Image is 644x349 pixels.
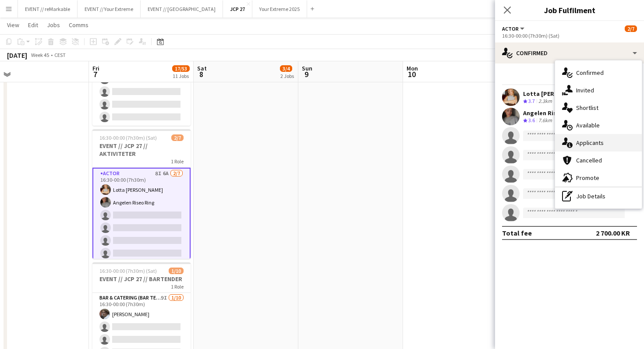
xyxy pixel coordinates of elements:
[555,187,642,205] div: Job Details
[28,21,38,29] span: Edit
[196,69,207,79] span: 8
[502,25,519,32] span: Actor
[596,229,630,237] div: 2 700.00 KR
[65,19,92,31] a: Comms
[92,168,191,275] app-card-role: Actor8I6A2/716:30-00:00 (7h30m)Lotta [PERSON_NAME]Angelen Riseo Ring
[302,64,312,72] span: Sun
[625,25,637,32] span: 2/7
[172,65,190,72] span: 17/53
[99,134,157,141] span: 16:30-00:00 (7h30m) (Sat)
[92,129,191,259] app-job-card: 16:30-00:00 (7h30m) (Sat)2/7EVENT // JCP 27 // AKTIVITETER1 RoleActor8I6A2/716:30-00:00 (7h30m)Lo...
[92,142,191,158] h3: EVENT // JCP 27 // AKTIVITETER
[69,21,88,29] span: Comms
[29,52,51,58] span: Week 45
[171,158,184,165] span: 1 Role
[555,81,642,99] div: Invited
[4,19,23,31] a: View
[523,90,587,98] div: Lotta [PERSON_NAME]
[197,64,207,72] span: Sat
[47,21,60,29] span: Jobs
[99,268,157,274] span: 16:30-00:00 (7h30m) (Sat)
[495,42,644,63] div: Confirmed
[502,25,526,32] button: Actor
[78,0,141,18] button: EVENT // Your Extreme
[555,169,642,187] div: Promote
[280,73,294,79] div: 2 Jobs
[555,152,642,169] div: Cancelled
[528,98,535,104] span: 3.7
[43,19,64,31] a: Jobs
[405,69,418,79] span: 10
[171,134,184,141] span: 2/7
[25,19,42,31] a: Edit
[173,73,189,79] div: 11 Jobs
[54,52,66,58] div: CEST
[252,0,307,18] button: Your Extreme 2025
[407,64,418,72] span: Mon
[7,51,27,60] div: [DATE]
[537,117,554,124] div: 7.6km
[537,98,554,105] div: 2.3km
[91,69,99,79] span: 7
[280,65,292,72] span: 3/4
[523,109,578,117] div: Angelen Riseo Ring
[171,283,184,290] span: 1 Role
[92,275,191,283] h3: EVENT // JCP 27 // BARTENDER
[92,64,99,72] span: Fri
[141,0,223,18] button: EVENT // [GEOGRAPHIC_DATA]
[301,69,312,79] span: 9
[169,268,184,274] span: 1/10
[555,134,642,152] div: Applicants
[495,4,644,16] h3: Job Fulfilment
[555,99,642,116] div: Shortlist
[502,229,532,237] div: Total fee
[555,116,642,134] div: Available
[555,64,642,81] div: Confirmed
[18,0,78,18] button: EVENT // reMarkable
[223,0,252,18] button: JCP 27
[528,117,535,123] span: 3.6
[7,21,19,29] span: View
[502,32,637,39] div: 16:30-00:00 (7h30m) (Sat)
